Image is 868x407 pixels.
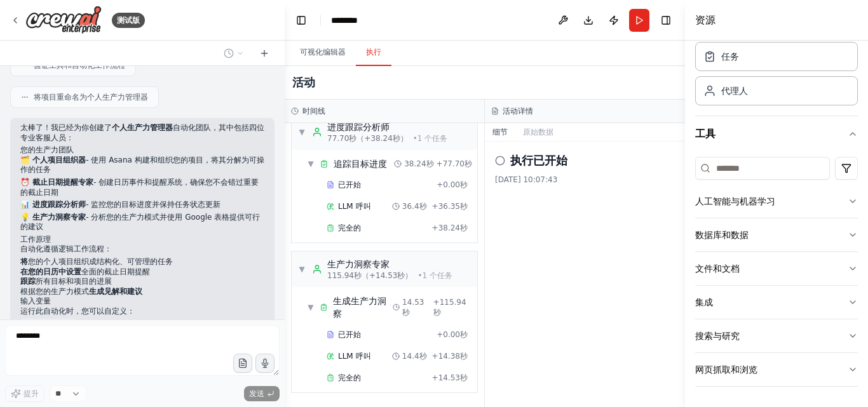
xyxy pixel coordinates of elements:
font: + [437,159,443,168]
font: 已开始 [338,330,361,339]
font: 14.53秒 [438,373,468,382]
font: 跟踪 [20,277,36,286]
font: 💡 生产力洞察专家 [20,213,86,222]
font: 太棒了！我已经为你创建了 [20,123,112,132]
button: 细节 [485,123,515,141]
button: 数据库和数据 [695,218,858,251]
font: 搜索与研究 [695,331,740,341]
font: 验证工具和自动化工作流程 [34,61,125,70]
font: 将项目重命名为个人生产力管理器 [34,93,148,102]
font: 人工智能与机器学习 [695,196,775,206]
font: 时间线 [302,107,325,116]
font: • [417,271,422,280]
font: 文件和文档 [695,264,740,274]
font: 完全的 [338,224,361,232]
font: 活动详情 [503,107,533,116]
button: 集成 [695,286,858,319]
font: 14.53秒 [402,298,424,317]
font: 活动 [292,76,315,89]
font: 生成见解和建议 [89,287,142,296]
font: 资源 [695,14,715,26]
font: 115.94秒 [433,298,466,317]
font: 完全的 [338,373,361,382]
font: 测试版 [117,16,140,25]
font: 已开始 [338,180,361,189]
button: 隐藏左侧边栏 [292,11,310,29]
font: 工作原理 [20,235,51,244]
font: 任务 [432,134,447,143]
button: 切换到上一个聊天 [219,46,249,61]
button: 搜索与研究 [695,319,858,352]
font: 提升 [24,389,39,398]
button: 开始新聊天 [254,46,275,61]
button: 提升 [5,385,44,402]
font: ▼ [299,128,304,137]
button: 文件和文档 [695,252,858,285]
div: 全体人员 [695,37,858,116]
font: - 使用 Asana 构建和组织您的项目，将其分解为可操作的任务 [20,156,264,175]
font: 14.4秒 [402,352,427,361]
font: LLM 呼叫 [338,202,371,211]
font: 14.38秒 [438,352,468,361]
font: 生产力洞察专家 [327,259,390,269]
font: 运行此自动化时，您可以自定义： [20,307,135,316]
font: 细节 [492,128,508,137]
font: 36.35秒 [438,202,468,211]
button: 发送 [244,386,280,401]
div: 工具 [695,152,858,397]
font: + [432,202,438,211]
font: 生成生产力洞察 [333,296,386,319]
font: 进度跟踪分析师 [327,122,390,132]
font: 任务 [437,271,452,280]
font: 任务 [721,51,739,62]
font: 0.00秒 [443,330,468,339]
font: 自动化遵循逻辑工作流程： [20,244,112,253]
font: - 创建日历事件和提醒系统，确保您不会错过重要的截止日期 [20,178,259,197]
font: [DATE] 10:07:43 [495,175,557,184]
font: + [437,180,443,189]
button: 人工智能与机器学习 [695,185,858,218]
font: 发送 [249,389,264,398]
font: ▼ [308,303,313,312]
font: - 监控您的目标进度并保持任务状态更新 [86,200,220,209]
font: 36.4秒 [402,202,427,211]
font: ⏰ 截止日期提醒专家 [20,178,93,187]
font: 执行 [366,48,381,57]
font: LLM 呼叫 [338,352,371,361]
font: + [432,352,438,361]
button: 点击说出您的自动化想法 [255,354,275,373]
font: 38.24秒 [404,159,433,168]
font: ▼ [308,159,313,168]
font: 所有目标和项目的进展 [36,277,112,286]
font: ▼ [299,265,304,274]
font: + [432,224,438,232]
font: 可视化编辑器 [300,48,346,57]
font: 您的个人项目组织成结构化、可管理的任务 [28,257,173,266]
font: • [413,134,417,143]
font: 代理人 [721,86,748,96]
code: {user_name} [20,319,76,330]
font: 全面的截止日期提醒 [81,267,150,276]
button: 原始数据 [515,123,561,141]
font: （+38.24秒） [356,134,407,143]
font: 1 个 [423,271,437,280]
font: + [433,298,440,307]
font: 77.70秒 [327,134,356,143]
font: + [437,330,443,339]
font: 工具 [695,128,715,140]
img: 标识 [25,6,102,34]
button: 网页抓取和浏览 [695,353,858,386]
font: 🗂️ 个人项目组织器 [20,156,86,164]
font: 输入变量 [20,297,51,305]
font: 数据库和数据 [695,230,749,240]
font: 自动化团队，其中包括四位专业客服人员： [20,123,264,142]
font: 77.70秒 [443,159,472,168]
font: 115.94秒 [327,271,362,280]
font: 在您的日历中设置 [20,267,81,276]
font: 执行已开始 [510,154,567,167]
font: （+14.53秒） [362,271,412,280]
button: 工具 [695,116,858,152]
font: 将 [20,257,28,266]
font: 追踪目标进度 [334,159,387,169]
font: 原始数据 [523,128,553,137]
